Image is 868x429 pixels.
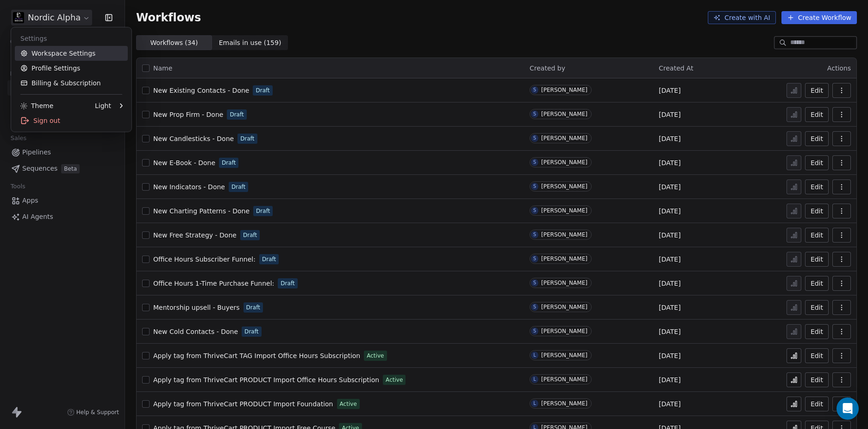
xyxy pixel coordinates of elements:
a: Billing & Subscription [15,76,128,90]
a: Profile Settings [15,61,128,76]
div: Theme [20,101,53,110]
div: Light [95,101,111,110]
a: Workspace Settings [15,46,128,61]
div: Sign out [15,113,128,128]
div: Settings [15,31,128,46]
